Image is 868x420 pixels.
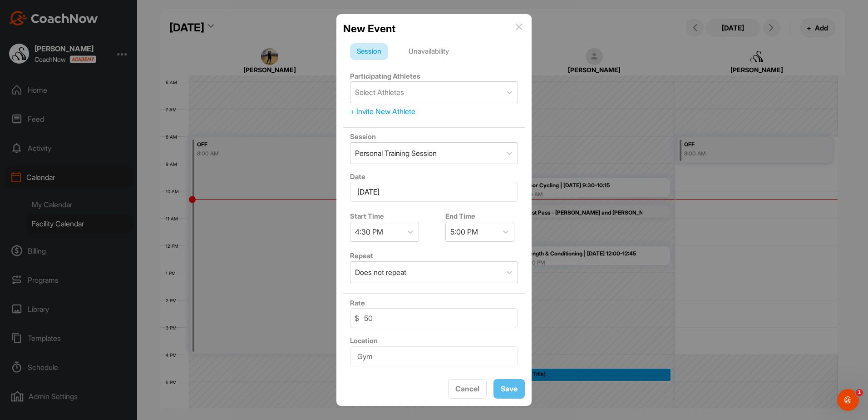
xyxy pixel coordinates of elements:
label: Start Time [350,212,384,220]
button: Cancel [448,379,487,399]
label: Repeat [350,251,373,260]
div: Select Athletes [355,87,404,98]
span: Save [501,384,518,393]
div: Session [350,43,388,60]
div: Does not repeat [355,267,406,278]
label: End Time [445,212,475,220]
div: Unavailability [402,43,456,60]
input: Select Date [350,182,518,202]
div: + Invite New Athlete [350,106,518,117]
span: Cancel [455,384,479,393]
input: 0 [350,308,518,328]
img: info [515,23,523,30]
label: Date [350,172,365,181]
div: Personal Training Session [355,148,437,159]
span: $ [355,313,359,324]
div: 5:00 PM [450,226,478,237]
label: Location [350,336,378,345]
label: Session [350,132,376,141]
div: 4:30 PM [355,226,383,237]
button: Save [493,379,525,399]
span: 1 [856,389,863,396]
label: Participating Athletes [350,72,420,80]
iframe: Intercom live chat [837,389,859,411]
h2: New Event [343,21,395,36]
label: Rate [350,299,365,307]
